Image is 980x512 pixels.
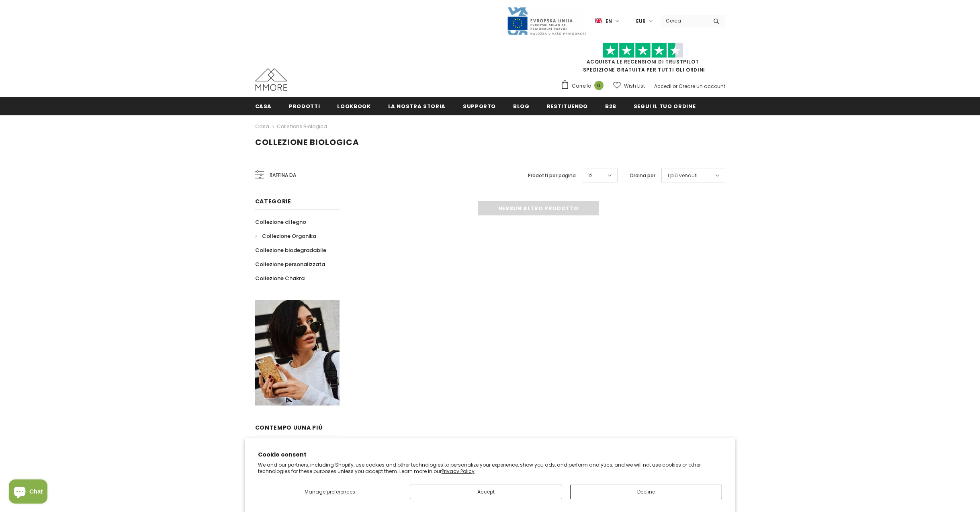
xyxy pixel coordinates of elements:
a: Acquista le recensioni di TrustPilot [587,58,699,65]
h2: Cookie consent [258,451,722,459]
span: B2B [605,102,616,110]
img: Javni Razpis [507,6,587,36]
span: supporto [463,102,496,110]
span: Casa [255,102,272,110]
label: Prodotti per pagina [528,172,576,180]
span: Collezione di legno [255,218,306,226]
a: Restituendo [547,97,588,115]
a: Collezione biologica [277,123,327,130]
a: Lookbook [337,97,370,115]
a: Accedi [654,83,671,90]
a: Prodotti [289,97,320,115]
label: Ordina per [630,172,655,180]
span: Raffina da [270,171,296,180]
a: Collezione biodegradabile [255,243,326,257]
span: Collezione biologica [255,137,359,148]
inbox-online-store-chat: Shopify online store chat [6,479,50,506]
a: Wish List [613,79,645,93]
a: Collezione personalizzata [255,257,325,271]
a: La nostra storia [388,97,446,115]
span: Lookbook [337,102,370,110]
img: i-lang-1.png [595,18,602,25]
a: supporto [463,97,496,115]
img: Fidati di Pilot Stars [603,43,683,58]
span: Manage preferences [305,488,355,495]
a: B2B [605,97,616,115]
span: Collezione biodegradabile [255,246,326,254]
span: or [673,83,677,90]
span: Segui il tuo ordine [634,102,696,110]
a: Collezione Chakra [255,271,305,285]
span: La nostra storia [388,102,446,110]
span: Categorie [255,197,291,205]
span: 12 [588,172,593,180]
a: Javni Razpis [507,17,587,24]
span: Collezione Organika [262,232,316,240]
span: 0 [594,81,604,90]
a: Blog [513,97,530,115]
span: I più venduti [668,172,698,180]
span: EUR [636,17,646,25]
a: Carrello 0 [561,80,608,92]
a: Privacy Policy [442,468,475,475]
button: Decline [570,485,722,499]
span: Wish List [624,82,645,90]
span: SPEDIZIONE GRATUITA PER TUTTI GLI ORDINI [561,46,725,73]
a: Creare un account [679,83,725,90]
input: Search Site [661,15,707,27]
button: Manage preferences [258,485,402,499]
span: contempo uUna più [255,424,323,432]
span: Carrello [572,82,591,90]
img: Casi MMORE [255,68,287,91]
a: Casa [255,97,272,115]
a: Segui il tuo ordine [634,97,696,115]
span: en [606,17,612,25]
span: Blog [513,102,530,110]
span: Collezione personalizzata [255,260,325,268]
button: Accept [410,485,562,499]
span: Collezione Chakra [255,274,305,282]
a: Casa [255,122,269,131]
span: Restituendo [547,102,588,110]
a: Collezione Organika [255,229,316,243]
p: We and our partners, including Shopify, use cookies and other technologies to personalize your ex... [258,462,722,474]
span: Prodotti [289,102,320,110]
a: Collezione di legno [255,215,306,229]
